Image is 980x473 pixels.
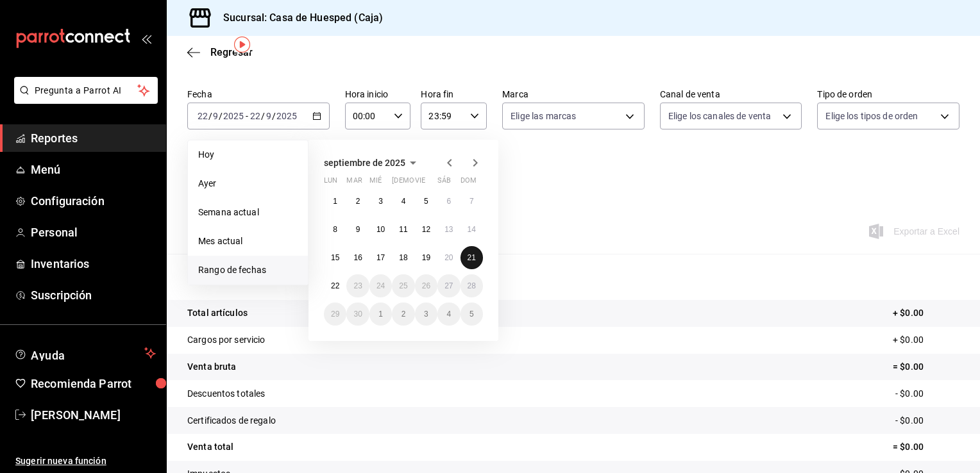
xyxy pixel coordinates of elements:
button: 21 de septiembre de 2025 [460,246,483,269]
abbr: domingo [460,176,477,190]
abbr: jueves [392,176,468,190]
img: Tooltip marker [234,37,250,53]
abbr: 4 de octubre de 2025 [446,310,451,319]
abbr: 16 de septiembre de 2025 [353,253,362,262]
button: 9 de septiembre de 2025 [346,218,369,241]
span: Suscripción [31,286,156,304]
span: Regresar [210,46,253,58]
span: Semana actual [198,206,298,219]
p: Cargos por servicio [187,333,266,347]
abbr: 10 de septiembre de 2025 [376,225,385,234]
button: septiembre de 2025 [324,155,421,170]
span: Reportes [31,129,156,147]
button: 19 de septiembre de 2025 [415,246,437,269]
label: Marca [502,90,645,99]
button: 20 de septiembre de 2025 [437,246,460,269]
button: 29 de septiembre de 2025 [324,303,346,326]
button: 2 de septiembre de 2025 [346,190,369,213]
p: Descuentos totales [187,387,265,401]
span: - [246,111,248,121]
abbr: 2 de octubre de 2025 [401,310,406,319]
abbr: 30 de septiembre de 2025 [353,310,362,319]
span: Configuración [31,192,156,210]
button: 12 de septiembre de 2025 [415,218,437,241]
span: / [261,111,265,121]
abbr: 19 de septiembre de 2025 [422,253,430,262]
abbr: 1 de septiembre de 2025 [333,197,337,206]
abbr: 5 de septiembre de 2025 [424,197,428,206]
button: 5 de octubre de 2025 [460,303,483,326]
span: septiembre de 2025 [324,158,405,168]
button: 25 de septiembre de 2025 [392,274,414,297]
button: 2 de octubre de 2025 [392,303,414,326]
abbr: 5 de octubre de 2025 [469,310,474,319]
abbr: 12 de septiembre de 2025 [422,225,430,234]
span: Pregunta a Parrot AI [35,84,138,97]
abbr: 23 de septiembre de 2025 [353,281,362,290]
abbr: 3 de septiembre de 2025 [378,197,383,206]
button: 4 de septiembre de 2025 [392,190,414,213]
span: Rango de fechas [198,263,298,277]
p: Resumen [187,269,959,285]
abbr: 8 de septiembre de 2025 [333,225,337,234]
span: Menú [31,161,156,178]
label: Hora inicio [345,90,411,99]
abbr: viernes [415,176,425,190]
span: Recomienda Parrot [31,375,156,392]
abbr: 15 de septiembre de 2025 [331,253,339,262]
abbr: 29 de septiembre de 2025 [331,310,339,319]
span: / [208,111,212,121]
span: / [219,111,223,121]
input: ---- [223,111,244,121]
span: Sugerir nueva función [15,454,156,468]
span: Hoy [198,148,298,162]
abbr: 20 de septiembre de 2025 [444,253,453,262]
button: 4 de octubre de 2025 [437,303,460,326]
p: = $0.00 [893,440,959,454]
abbr: 24 de septiembre de 2025 [376,281,385,290]
span: Mes actual [198,235,298,248]
span: [PERSON_NAME] [31,406,156,424]
input: -- [212,111,219,121]
button: 26 de septiembre de 2025 [415,274,437,297]
abbr: 7 de septiembre de 2025 [469,197,474,206]
button: 15 de septiembre de 2025 [324,246,346,269]
abbr: 18 de septiembre de 2025 [399,253,407,262]
label: Fecha [187,90,330,99]
button: 17 de septiembre de 2025 [369,246,392,269]
p: + $0.00 [893,306,959,320]
input: -- [249,111,261,121]
abbr: 22 de septiembre de 2025 [331,281,339,290]
button: 3 de octubre de 2025 [415,303,437,326]
input: -- [266,111,272,121]
abbr: miércoles [369,176,382,190]
button: 14 de septiembre de 2025 [460,218,483,241]
button: 7 de septiembre de 2025 [460,190,483,213]
abbr: sábado [437,176,451,190]
h3: Sucursal: Casa de Huesped (Caja) [213,10,383,26]
button: 3 de septiembre de 2025 [369,190,392,213]
label: Canal de venta [660,90,802,99]
abbr: 17 de septiembre de 2025 [376,253,385,262]
abbr: 13 de septiembre de 2025 [444,225,453,234]
button: 22 de septiembre de 2025 [324,274,346,297]
button: 1 de septiembre de 2025 [324,190,346,213]
button: 10 de septiembre de 2025 [369,218,392,241]
label: Tipo de orden [817,90,959,99]
span: Elige las marcas [511,110,576,122]
span: Ayuda [31,345,139,361]
span: Inventarios [31,255,156,272]
abbr: 6 de septiembre de 2025 [446,197,451,206]
span: Elige los canales de venta [668,110,771,122]
button: 18 de septiembre de 2025 [392,246,414,269]
p: - $0.00 [895,414,959,427]
span: Ayer [198,177,298,190]
abbr: 26 de septiembre de 2025 [422,281,430,290]
span: / [272,111,276,121]
p: + $0.00 [893,333,959,347]
abbr: lunes [324,176,337,190]
abbr: 25 de septiembre de 2025 [399,281,407,290]
label: Hora fin [421,90,487,99]
button: Regresar [187,46,253,58]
